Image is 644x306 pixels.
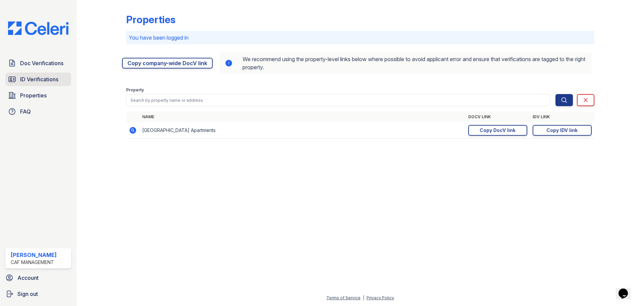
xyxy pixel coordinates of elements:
div: Copy IDV link [546,127,578,134]
span: Properties [20,91,47,99]
div: Copy DocV link [480,127,516,134]
a: Terms of Service [326,295,361,300]
img: CE_Logo_Blue-a8612792a0a2168367f1c8372b55b34899dd931a85d93a1a3d3e32e68fde9ad4.png [3,21,74,35]
a: Sign out [3,287,74,301]
span: Sign out [17,290,38,298]
span: Account [17,274,39,282]
a: Properties [5,89,71,102]
a: FAQ [5,105,71,118]
td: [GEOGRAPHIC_DATA] Apartments [140,122,466,139]
div: Properties [126,13,175,26]
a: Copy DocV link [468,125,527,136]
span: FAQ [20,107,31,116]
label: Property [126,87,144,93]
input: Search by property name or address [126,94,550,106]
th: DocV Link [466,112,530,122]
th: Name [140,112,466,122]
th: IDV Link [530,112,594,122]
span: Doc Verifications [20,59,63,67]
a: ID Verifications [5,73,71,86]
a: Copy company-wide DocV link [122,58,213,69]
iframe: chat widget [616,279,637,299]
a: Copy IDV link [533,125,592,136]
div: [PERSON_NAME] [11,251,57,259]
p: You have been logged in [129,34,592,42]
div: | [363,295,364,300]
div: CAF Management [11,259,57,266]
a: Privacy Policy [367,295,394,300]
a: Doc Verifications [5,56,71,70]
div: We recommend using the property-level links below where possible to avoid applicant error and ens... [219,52,592,74]
span: ID Verifications [20,75,58,83]
a: Account [3,271,74,285]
